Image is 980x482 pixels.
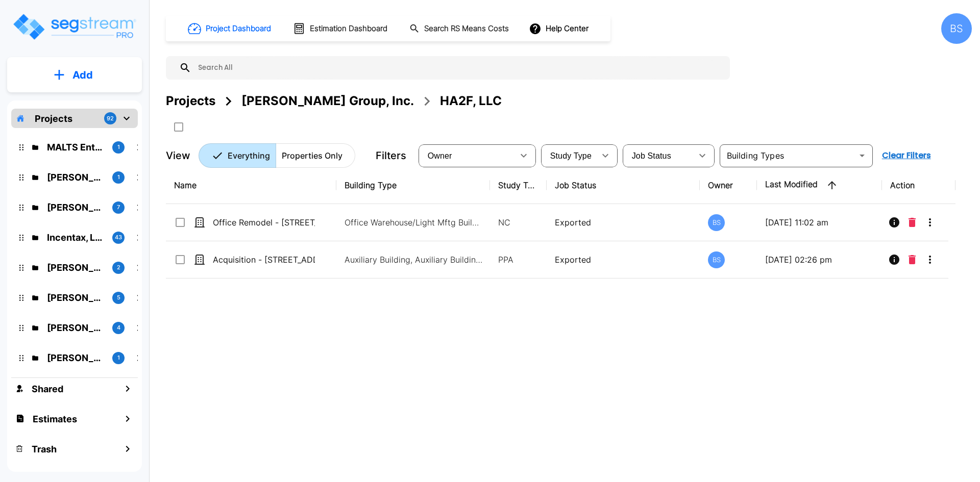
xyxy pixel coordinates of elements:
p: Office Remodel - [STREET_ADDRESS] [213,216,315,229]
p: 1 [117,173,120,182]
div: HA2F, LLC [440,92,502,110]
button: More-Options [920,212,940,233]
th: Last Modified [757,167,882,204]
h1: Search RS Means Costs [424,23,509,35]
p: NC [498,216,538,229]
p: 43 [115,233,122,242]
th: Building Type [336,167,490,204]
button: Search RS Means Costs [405,19,514,39]
p: MALTS Enterprises, LLC [47,140,104,154]
div: BS [941,13,972,44]
div: Select [543,141,595,170]
span: Study Type [550,151,592,160]
p: Clark Investment Group [47,200,104,214]
th: Action [882,167,956,204]
div: Select [421,141,513,170]
button: Delete [904,249,920,270]
div: Select [625,141,692,170]
h1: Project Dashboard [206,23,271,35]
button: Delete [904,212,920,233]
p: Projects [35,112,72,125]
p: Incentax, LLC [47,231,104,244]
div: BS [708,251,725,268]
h1: Estimation Dashboard [310,23,387,35]
div: [PERSON_NAME] Group, Inc. [241,92,414,110]
p: Exported [555,253,692,266]
button: Estimation Dashboard [289,18,393,39]
div: BS [708,214,725,231]
p: 92 [107,114,114,123]
button: SelectAll [168,117,189,137]
p: Murfin, Inc. [47,321,104,335]
p: 2 [117,263,120,272]
h1: Trash [32,442,57,456]
p: 7 [117,203,120,212]
button: Clear Filters [878,145,935,166]
p: Auxiliary Building, Auxiliary Building, Office Warehouse/Light Mftg Building, Commercial Property... [345,253,482,266]
button: Help Center [527,19,593,38]
p: Add [72,67,93,83]
div: Platform [199,143,355,168]
p: PPA [498,253,538,266]
th: Name [166,167,336,204]
input: Building Types [723,148,853,163]
span: Job Status [632,151,671,160]
th: Owner [700,167,756,204]
button: More-Options [920,249,940,270]
p: [DATE] 11:02 am [765,216,874,229]
p: 1 [117,143,120,151]
p: [DATE] 02:26 pm [765,253,874,266]
p: Everything [228,149,270,162]
button: Add [7,60,142,90]
p: 5 [117,293,120,302]
p: Mahaney Group, Inc. [47,170,104,184]
h1: Shared [32,382,63,396]
p: 4 [117,323,120,332]
p: Acquisition - [STREET_ADDRESS] [213,253,315,266]
h1: Estimates [33,412,77,426]
button: Info [884,249,904,270]
button: Open [855,148,869,163]
p: Mike Hampton [47,261,104,274]
th: Study Type [490,167,547,204]
div: Projects [166,92,215,110]
p: Filters [376,148,406,163]
p: Office Warehouse/Light Mftg Building, Commercial Property Site [345,216,482,229]
p: Ast, Isaiah [47,291,104,305]
img: Logo [12,12,137,41]
p: 1 [117,353,120,362]
span: Owner [428,151,452,160]
p: Exported [555,216,692,229]
button: Info [884,212,904,233]
input: Search All [191,56,725,80]
p: Kyle & Barcleigh Lanadu [47,351,104,365]
button: Everything [199,143,276,168]
button: Properties Only [276,143,355,168]
button: Project Dashboard [184,17,277,40]
th: Job Status [547,167,700,204]
p: Properties Only [282,149,342,162]
p: View [166,148,190,163]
